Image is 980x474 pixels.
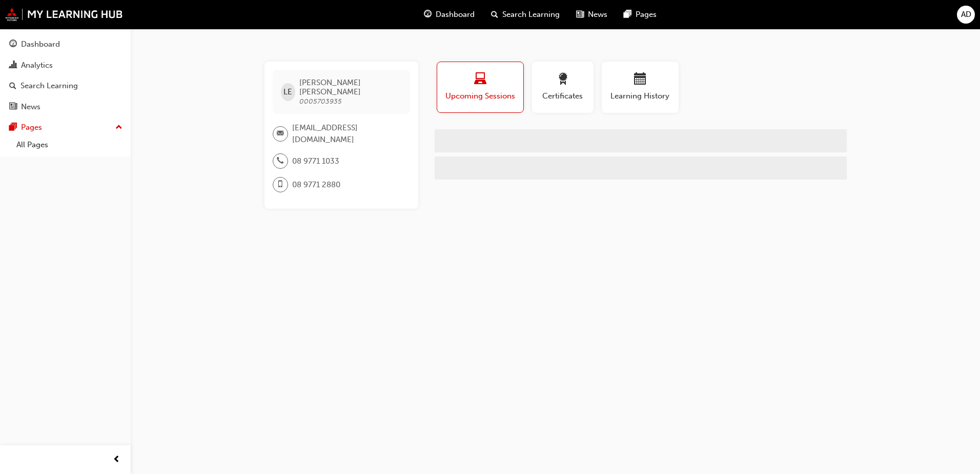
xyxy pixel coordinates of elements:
button: Upcoming Sessions [437,62,524,113]
a: news-iconNews [568,4,616,25]
div: Analytics [21,60,53,71]
span: [PERSON_NAME] [PERSON_NAME] [299,78,401,96]
span: guage-icon [424,8,432,21]
span: 08 9771 2880 [292,179,340,191]
span: news-icon [9,103,17,112]
span: pages-icon [624,8,631,21]
span: Learning History [609,90,671,102]
span: pages-icon [9,123,17,132]
span: News [588,9,607,21]
a: Dashboard [4,35,127,54]
img: mmal [5,8,123,21]
span: AD [961,9,971,21]
a: All Pages [12,137,127,153]
button: Certificates [532,62,594,113]
span: email-icon [277,127,284,141]
span: up-icon [115,121,122,134]
span: Pages [636,9,657,21]
button: Pages [4,118,127,137]
a: guage-iconDashboard [416,4,483,25]
span: calendar-icon [634,73,646,87]
span: Certificates [540,90,586,102]
span: phone-icon [277,154,284,168]
span: search-icon [9,82,16,91]
span: Upcoming Sessions [445,90,516,102]
span: 08 9771 1033 [292,155,339,167]
span: guage-icon [9,40,17,49]
span: Dashboard [436,9,475,21]
span: LE [283,86,292,98]
span: laptop-icon [474,73,486,87]
div: Search Learning [21,80,78,92]
span: chart-icon [9,61,17,70]
a: News [4,97,127,116]
button: DashboardAnalyticsSearch LearningNews [4,33,127,118]
a: Analytics [4,56,127,75]
span: 0005703935 [299,97,342,106]
div: Dashboard [21,38,60,50]
a: search-iconSearch Learning [483,4,568,25]
span: Search Learning [502,9,560,21]
span: search-icon [491,8,498,21]
a: Search Learning [4,76,127,95]
span: prev-icon [113,453,120,466]
button: Learning History [602,62,679,113]
span: mobile-icon [277,178,284,191]
span: [EMAIL_ADDRESS][DOMAIN_NAME] [292,122,402,145]
div: Pages [21,122,42,133]
span: news-icon [576,8,584,21]
button: AD [957,6,975,24]
div: News [21,101,40,113]
a: pages-iconPages [616,4,665,25]
span: award-icon [557,73,569,87]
